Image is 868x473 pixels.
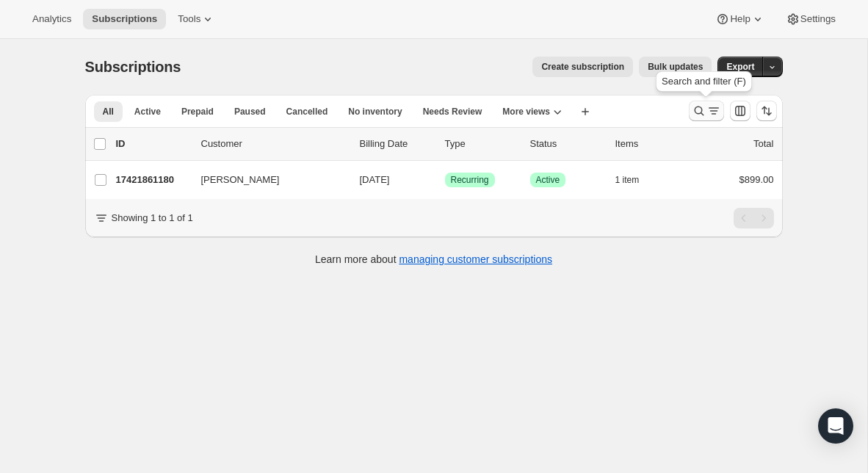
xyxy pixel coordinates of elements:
[541,61,624,73] span: Create subscription
[615,174,640,186] span: 1 item
[615,170,656,190] button: 1 item
[493,101,571,122] button: More views
[360,137,433,151] p: Billing Date
[116,170,774,190] div: 17421861180[PERSON_NAME][DATE]SuccessRecurringSuccessActive1 item$899.00
[689,101,724,121] button: Search and filter results
[502,106,550,118] span: More views
[178,13,200,25] span: Tools
[730,13,750,25] span: Help
[134,106,161,118] span: Active
[706,9,773,29] button: Help
[23,9,80,29] button: Analytics
[399,253,552,265] a: managing customer subscriptions
[753,137,773,151] p: Total
[315,252,552,267] p: Learn more about
[103,106,114,118] span: All
[800,13,836,25] span: Settings
[756,101,777,121] button: Sort the results
[286,106,328,118] span: Cancelled
[112,211,193,225] p: Showing 1 to 1 of 1
[818,408,853,444] div: Open Intercom Messenger
[348,106,402,118] span: No inventory
[532,57,633,77] button: Create subscription
[730,101,751,121] button: Customize table column order and visibility
[181,106,214,118] span: Prepaid
[116,173,189,187] p: 17421861180
[116,137,189,151] p: ID
[648,61,703,73] span: Bulk updates
[777,9,845,29] button: Settings
[32,13,71,25] span: Analytics
[83,9,166,29] button: Subscriptions
[574,101,597,122] button: Create new view
[717,57,763,77] button: Export
[169,9,224,29] button: Tools
[734,208,774,228] nav: Pagination
[116,137,774,151] div: IDCustomerBilling DateTypeStatusItemsTotal
[739,174,774,185] span: $899.00
[445,137,518,151] div: Type
[423,106,482,118] span: Needs Review
[92,13,157,25] span: Subscriptions
[451,174,489,186] span: Recurring
[201,173,280,187] span: [PERSON_NAME]
[234,106,266,118] span: Paused
[615,137,689,151] div: Items
[360,174,390,185] span: [DATE]
[536,174,560,186] span: Active
[85,59,181,75] span: Subscriptions
[201,137,348,151] p: Customer
[726,61,754,73] span: Export
[530,137,604,151] p: Status
[192,168,339,192] button: [PERSON_NAME]
[639,57,712,77] button: Bulk updates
